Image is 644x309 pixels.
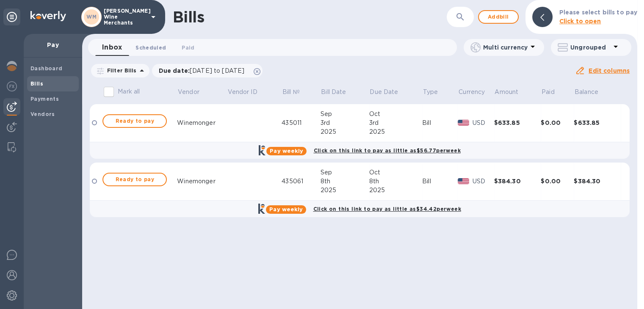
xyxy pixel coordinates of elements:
[369,186,422,195] div: 2025
[423,88,438,97] p: Type
[102,173,167,186] button: Ready to pay
[102,41,122,53] span: Inbox
[30,65,63,72] b: Dashboard
[110,174,159,185] span: Ready to pay
[570,43,611,52] p: Ungrouped
[478,10,519,24] button: Addbill
[483,43,528,52] p: Multi currency
[494,177,541,185] div: $384.30
[320,119,369,127] div: 3rd
[269,206,303,212] b: Pay weekly
[178,88,199,97] p: Vendor
[182,43,194,52] span: Paid
[30,80,43,87] b: Bills
[320,110,369,119] div: Sep
[370,88,398,97] p: Due Date
[102,114,167,128] button: Ready to pay
[227,88,257,97] p: Vendor ID
[423,88,449,97] span: Type
[178,88,210,97] span: Vendor
[369,110,422,119] div: Oct
[159,66,249,75] p: Due date :
[422,119,458,127] div: Bill
[575,88,598,97] p: Balance
[177,119,227,127] div: Winemonger
[313,206,461,212] b: Click on this link to pay as little as $34.42 per week
[459,88,485,97] p: Currency
[173,8,204,26] h1: Bills
[369,168,422,177] div: Oct
[320,127,369,136] div: 2025
[559,18,601,25] b: Click to open
[135,43,166,52] span: Scheduled
[321,88,346,97] p: Bill Date
[86,14,97,20] b: WM
[282,88,311,97] span: Bill №
[574,177,621,185] div: $384.30
[110,116,159,126] span: Ready to pay
[458,120,469,126] img: USD
[369,119,422,127] div: 3rd
[320,186,369,195] div: 2025
[541,119,574,127] div: $0.00
[369,127,422,136] div: 2025
[495,88,529,97] span: Amount
[227,88,268,97] span: Vendor ID
[320,168,369,177] div: Sep
[313,147,460,154] b: Click on this link to pay as little as $56.77 per week
[104,67,137,74] p: Filter Bills
[118,87,140,96] p: Mark all
[30,111,55,117] b: Vendors
[422,177,458,186] div: Bill
[589,67,630,74] u: Edit columns
[30,11,66,21] img: Logo
[30,41,75,49] p: Pay
[30,96,59,102] b: Payments
[574,119,621,127] div: $633.85
[494,119,541,127] div: $633.85
[542,88,555,97] p: Paid
[486,12,511,22] span: Add bill
[282,88,300,97] p: Bill №
[282,177,320,186] div: 435061
[177,177,227,186] div: Winemonger
[473,119,494,127] p: USD
[190,67,244,74] span: [DATE] to [DATE]
[559,9,637,16] b: Please select bills to pay
[495,88,518,97] p: Amount
[541,177,574,185] div: $0.00
[575,88,609,97] span: Balance
[152,64,263,77] div: Due date:[DATE] to [DATE]
[270,148,303,154] b: Pay weekly
[370,88,409,97] span: Due Date
[320,177,369,186] div: 8th
[282,119,320,127] div: 435011
[458,178,469,184] img: USD
[542,88,566,97] span: Paid
[3,8,20,25] div: Unpin categories
[369,177,422,186] div: 8th
[321,88,357,97] span: Bill Date
[104,8,146,26] p: [PERSON_NAME] Wine Merchants
[7,81,17,91] img: Foreign exchange
[473,177,494,186] p: USD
